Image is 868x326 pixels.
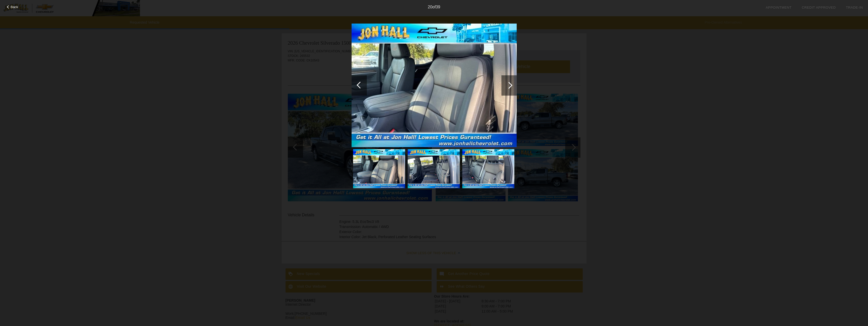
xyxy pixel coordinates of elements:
img: 22.jpg [462,149,514,188]
a: Credit Approved [802,6,836,9]
span: 39 [436,5,440,9]
a: Trade-In [846,6,863,9]
span: Back [11,5,18,9]
a: Appointment [766,6,792,9]
img: 20.jpg [353,149,405,188]
img: 20.jpg [352,23,517,147]
img: 21.jpg [407,149,460,188]
span: 20 [428,5,432,9]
